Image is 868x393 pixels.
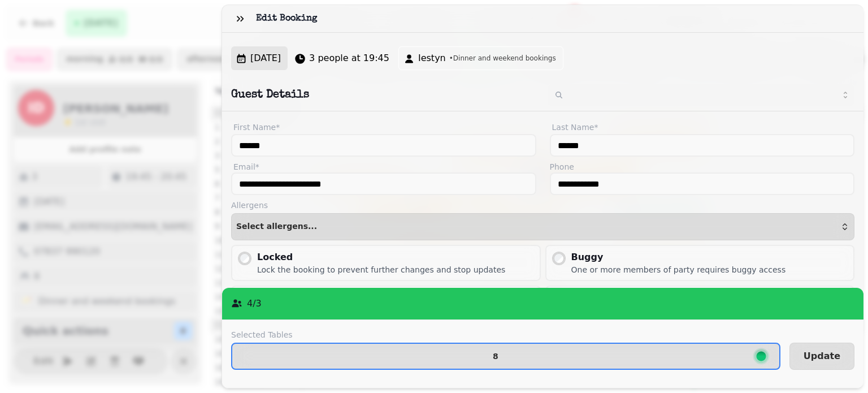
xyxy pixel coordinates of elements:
label: First Name* [231,120,536,134]
h2: Guest Details [231,87,539,103]
p: 8 [493,352,498,360]
div: Buggy [571,251,786,264]
p: 4 / 3 [247,297,262,310]
button: Update [789,343,854,370]
h3: Edit Booking [256,12,322,25]
label: Last Name* [550,120,855,134]
span: Update [804,352,840,361]
div: Lock the booking to prevent further changes and stop updates [257,264,505,275]
span: 3 people at 19:45 [309,51,389,65]
button: Select allergens... [231,213,854,240]
span: Iestyn [418,51,446,65]
label: Allergens [231,200,854,211]
span: • Dinner and weekend bookings [449,54,556,63]
div: Locked [257,251,505,264]
span: Select allergens... [236,222,317,231]
label: Selected Tables [231,329,780,340]
label: Phone [550,161,855,172]
button: 8 [231,343,780,370]
span: [DATE] [250,51,281,65]
label: Email* [231,161,536,172]
div: One or more members of party requires buggy access [571,264,786,275]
